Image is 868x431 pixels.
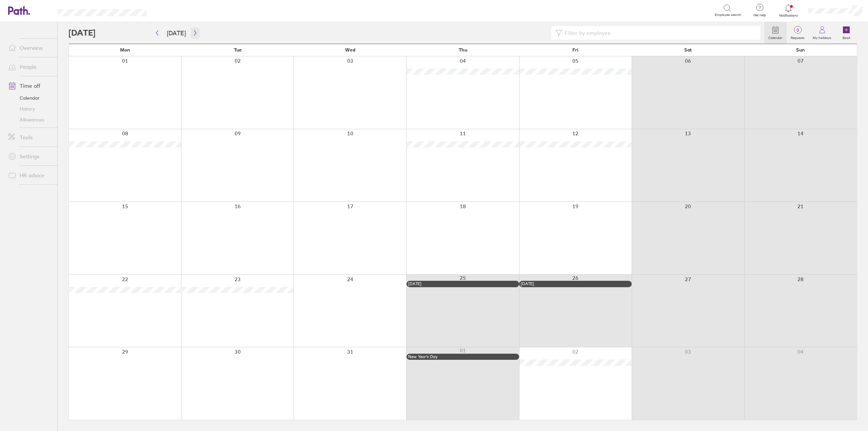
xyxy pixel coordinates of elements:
label: My holidays [809,34,835,40]
div: Search [165,7,182,13]
a: Notifications [777,3,800,18]
label: Calendar [764,34,787,40]
div: New Year’s Day [408,354,517,359]
span: Tue [234,47,242,53]
a: Calendar [3,93,57,103]
input: Filter by employee [562,26,756,39]
span: Notifications [777,14,800,18]
span: Employee search [715,13,741,17]
button: [DATE] [161,27,191,39]
a: Book [835,22,857,44]
a: Calendar [764,22,787,44]
span: 0 [787,27,809,33]
a: Overview [3,41,57,55]
span: Wed [345,47,355,53]
span: Sun [796,47,805,53]
a: My holidays [809,22,835,44]
span: Mon [120,47,130,53]
span: Thu [459,47,467,53]
label: Requests [787,34,809,40]
a: People [3,60,57,74]
a: Settings [3,150,57,163]
a: Allowances [3,114,57,125]
a: HR advice [3,169,57,182]
div: [DATE] [521,281,630,286]
span: Get help [749,13,771,17]
div: [DATE] [408,281,517,286]
a: Tools [3,131,57,144]
span: Sat [684,47,692,53]
a: 0Requests [787,22,809,44]
a: History [3,103,57,114]
a: Time off [3,79,57,93]
label: Book [839,34,854,40]
span: Fri [572,47,578,53]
